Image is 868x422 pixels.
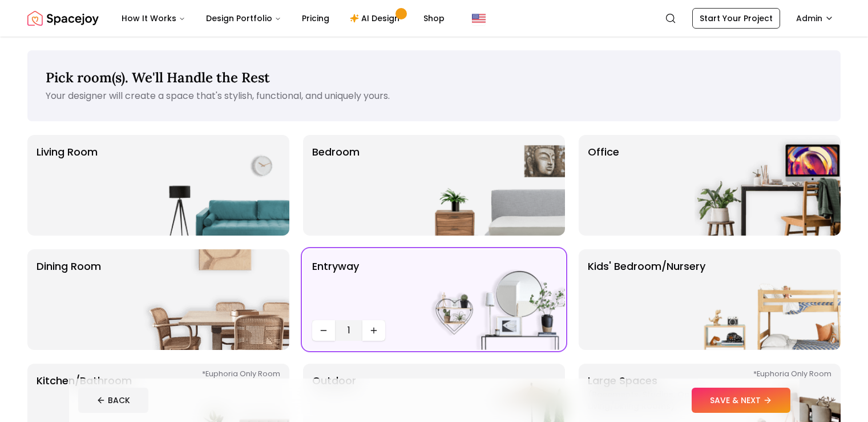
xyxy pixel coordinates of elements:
button: Design Portfolio [197,7,290,30]
a: AI Design [341,7,412,30]
span: 1 [340,324,358,337]
a: Spacejoy [27,7,99,30]
img: Office [695,135,841,236]
img: Bedroom [419,135,565,236]
img: Living Room [143,135,289,236]
p: entryway [312,258,359,316]
button: How It Works [112,7,195,30]
img: Dining Room [143,249,289,350]
p: Office [588,144,619,226]
button: BACK [78,388,148,413]
p: Bedroom [312,144,360,226]
button: SAVE & NEXT [692,388,790,413]
p: Kids' Bedroom/Nursery [588,258,705,341]
a: Start Your Project [692,8,780,29]
p: Dining Room [37,258,101,341]
a: Shop [414,7,454,30]
a: Pricing [293,7,338,30]
span: Pick room(s). We'll Handle the Rest [46,69,270,86]
img: Kids' Bedroom/Nursery [695,249,841,350]
button: Decrease quantity [312,320,335,341]
nav: Main [112,7,454,30]
p: Your designer will create a space that's stylish, functional, and uniquely yours. [46,89,822,103]
img: Spacejoy Logo [27,7,99,30]
button: Increase quantity [362,320,385,341]
img: United States [472,11,486,25]
button: Admin [789,8,841,29]
p: Living Room [37,144,98,226]
img: entryway [419,249,565,350]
